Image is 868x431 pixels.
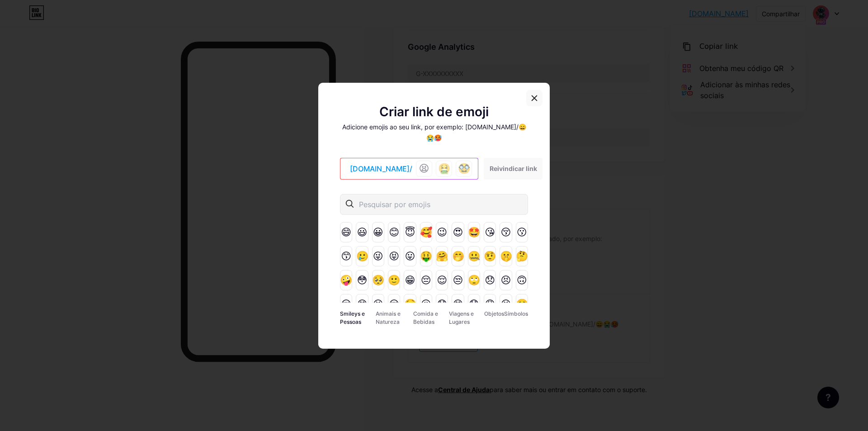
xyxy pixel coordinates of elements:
[420,251,432,262] font: 🤑
[516,298,528,310] font: 🥱
[388,275,400,286] font: 🙂
[449,310,474,325] font: Viagens e Lugares
[340,275,352,286] font: 🤪
[405,275,415,286] font: 😁
[485,298,495,310] font: 😩
[468,275,480,286] font: 🙄
[373,251,383,262] font: 😜
[357,275,368,286] font: 😳
[484,310,504,317] font: Objetos
[356,298,368,310] font: 😂
[357,227,368,238] font: 😃
[453,275,463,286] font: 😒
[341,227,351,238] font: 😄
[458,163,470,174] font: 🥸
[484,251,496,262] font: 🤨
[419,163,429,174] font: 😫
[340,310,365,325] font: Smileys e Pessoas
[389,251,399,262] font: 😝
[420,227,432,238] font: 🥰
[404,298,416,310] font: 🤤
[485,275,495,286] font: 😞
[468,227,480,238] font: 🤩
[342,123,526,142] font: Adicione emojis ao seu link, por exemplo: [DOMAIN_NAME]/😄😭🥵
[437,298,447,310] font: 😰
[405,251,415,262] font: 😛
[468,251,480,262] font: 🤐
[501,275,511,286] font: 😣
[438,163,450,174] font: 🤮
[413,310,438,325] font: Comida e Bebidas
[517,275,527,286] font: 🙃
[501,298,511,310] font: 😫
[379,104,489,119] font: Criar link de emoji
[421,298,431,310] font: 😥
[405,227,415,238] font: 😇
[437,275,447,286] font: 😌
[389,298,399,310] font: 😪
[341,298,351,310] font: 😢
[376,310,401,325] font: Animais e Natureza
[373,227,383,238] font: 😀
[452,251,464,262] font: 🤭
[490,165,537,172] font: Reivindicar link
[341,251,351,262] font: 😙
[437,227,447,238] font: 😉
[421,275,431,286] font: 😔
[350,164,412,173] font: [DOMAIN_NAME]/
[504,310,528,317] font: Símbolos
[356,251,368,262] font: 🥲
[453,227,463,238] font: 😍
[372,298,384,310] font: 😭
[436,251,448,262] font: 🤗
[469,298,479,310] font: 😓
[485,227,495,238] font: 😘
[389,227,399,238] font: 😊
[500,251,512,262] font: 🤫
[516,251,528,262] font: 🤔
[501,227,511,238] font: 😚
[453,298,463,310] font: 😅
[359,199,473,210] input: Pesquisar por emojis
[372,275,384,286] font: 🥺
[517,227,527,238] font: 😗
